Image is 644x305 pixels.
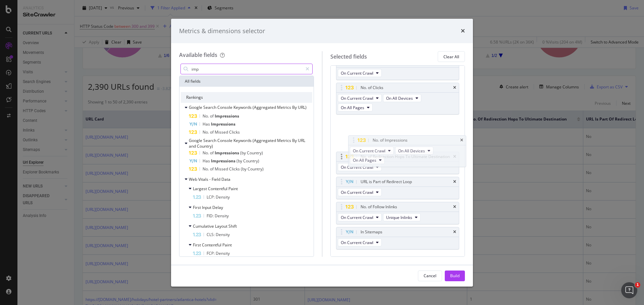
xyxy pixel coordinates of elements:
div: Rankings [181,92,312,103]
button: On Current Crawl [338,163,382,171]
span: of [210,129,215,135]
span: of [210,166,215,172]
div: Metrics & dimensions selector [179,27,265,35]
span: CLS: [207,232,216,237]
span: Missed [215,166,229,172]
div: times [453,230,456,234]
span: Paint [222,242,232,248]
span: Shift [228,223,237,229]
span: Web [189,176,198,182]
span: LCP: [207,194,216,200]
span: Largest [193,186,208,192]
button: Build [445,271,465,281]
span: (Aggregated [253,104,277,110]
span: Search [203,104,217,110]
div: times [460,138,463,142]
span: Density [216,194,230,200]
span: Density [216,250,230,256]
span: First [193,242,202,248]
div: No. of Follow InlinkstimesOn Current CrawlUnique Inlinks [336,202,460,224]
button: Unique Inlinks [383,213,421,221]
div: Clear All [443,54,459,60]
span: On Current Crawl [341,189,373,195]
span: No. [203,113,210,119]
button: Clear All [438,51,465,62]
div: Redirects to URLtimesOn Current Crawl [336,58,460,80]
div: All fields [179,76,314,87]
span: On Current Crawl [341,215,373,220]
span: Google [189,104,203,110]
span: On Current Crawl [353,148,385,154]
span: Keywords [233,104,253,110]
button: On Current Crawl [338,213,382,221]
span: Country) [197,143,213,149]
div: Selected fields [330,53,367,61]
span: Keywords [233,138,253,143]
span: Impressions [211,158,236,164]
button: On All Pages [338,103,373,111]
span: On Current Crawl [341,240,373,245]
span: Console [217,104,233,110]
span: Google [189,138,203,143]
span: Field [212,176,221,182]
span: Input [202,205,212,210]
div: times [453,180,456,184]
span: On Current Crawl [341,164,373,170]
div: No. of Clicks [361,84,383,91]
button: On All Pages [350,156,385,164]
span: Impressions [215,150,240,156]
button: On Current Crawl [338,94,382,102]
span: Clicks [229,129,240,135]
span: URL [298,138,305,143]
span: Impressions [215,113,239,119]
span: On All Devices [386,95,413,101]
span: Contentful [202,242,222,248]
span: Unique Inlinks [386,215,412,220]
span: On All Pages [353,157,376,163]
span: No. [203,166,210,172]
span: By [292,138,298,143]
span: First [193,205,202,210]
div: No. of ClickstimesOn Current CrawlOn All DevicesOn All Pages [336,83,460,115]
span: Contentful [208,186,228,192]
span: No. [203,129,210,135]
span: On All Pages [341,105,364,110]
span: Has [203,121,211,127]
span: Cumulative [193,223,215,229]
span: By [292,104,298,110]
span: Layout [215,223,228,229]
span: Metrics [277,104,292,110]
button: On All Devices [395,147,433,155]
span: Has [203,158,211,164]
span: 1 [635,282,640,288]
span: On All Devices [398,148,425,154]
span: Country) [247,150,263,156]
span: Impressions [211,121,235,127]
span: Search [203,138,217,143]
button: On Current Crawl [338,69,382,77]
button: On Current Crawl [338,238,382,246]
span: (Aggregated [253,138,277,143]
span: On Current Crawl [341,95,373,101]
div: times [453,205,456,209]
span: Data [221,176,230,182]
button: On Current Crawl [338,188,382,196]
span: Delay [212,205,223,210]
span: of [210,150,215,156]
span: On Current Crawl [341,70,373,76]
div: times [461,27,465,35]
span: and [189,143,197,149]
iframe: Intercom live chat [621,282,637,298]
div: Cancel [424,273,436,279]
button: On All Devices [383,94,421,102]
span: FCP: [207,250,216,256]
div: No. of Follow Inlinks [361,204,397,210]
span: URL) [298,104,307,110]
span: of [210,113,215,119]
span: (by [240,150,247,156]
span: Console [217,138,233,143]
input: Search by field name [191,64,303,74]
span: Density [215,213,229,219]
div: URL is Part of Redirect Loop [361,178,412,185]
div: No. of Redirection Hops To Ultimate DestinationtimesOn Current Crawl [336,152,460,174]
